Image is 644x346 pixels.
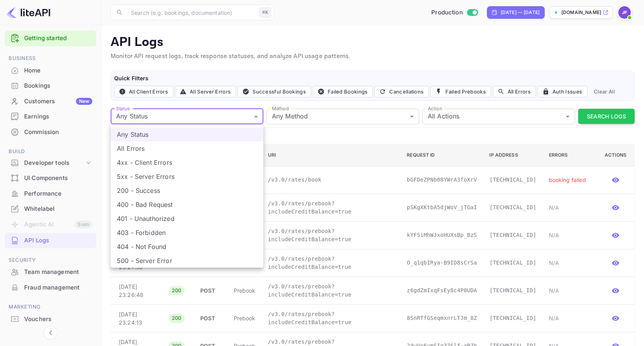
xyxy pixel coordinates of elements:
li: 4xx - Client Errors [111,155,263,169]
li: 404 - Not Found [111,240,263,254]
li: 400 - Bad Request [111,198,263,212]
li: 401 - Unauthorized [111,212,263,226]
li: 5xx - Server Errors [111,169,263,184]
li: Any Status [111,127,263,141]
li: 200 - Success [111,184,263,198]
li: 403 - Forbidden [111,226,263,240]
li: 500 - Server Error [111,254,263,268]
li: All Errors [111,141,263,155]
